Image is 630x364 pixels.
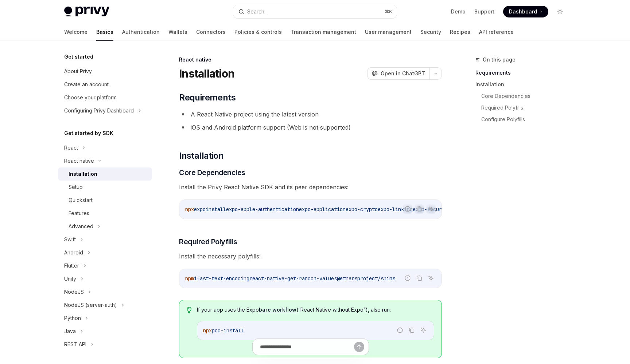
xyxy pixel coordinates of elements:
[179,122,442,132] li: iOS and Android platform support (Web is not supported)
[247,7,268,16] div: Search...
[64,106,134,115] div: Configuring Privy Dashboard
[179,56,442,63] div: React native
[206,206,226,213] span: install
[475,67,572,79] a: Requirements
[378,206,413,213] span: expo-linking
[226,206,299,213] span: expo-apple-authentication
[185,206,194,213] span: npx
[479,23,514,41] a: API reference
[234,23,282,41] a: Policies & controls
[179,182,442,192] span: Install the Privy React Native SDK and its peer dependencies:
[64,80,109,89] div: Create an account
[187,307,192,313] svg: Tip
[395,325,405,335] button: Report incorrect code
[64,274,76,283] div: Unity
[403,204,412,214] button: Report incorrect code
[64,301,117,309] div: NodeJS (server-auth)
[64,235,76,244] div: Swift
[122,23,160,41] a: Authentication
[58,91,152,104] a: Choose your platform
[212,327,244,334] span: pod-install
[64,261,79,270] div: Flutter
[69,209,89,218] div: Features
[481,114,572,125] a: Configure Polyfills
[58,181,152,194] a: Setup
[179,109,442,119] li: A React Native project using the latest version
[64,93,117,102] div: Choose your platform
[64,314,81,323] div: Python
[196,23,226,41] a: Connectors
[233,5,397,18] button: Search...⌘K
[58,194,152,207] a: Quickstart
[475,79,572,90] a: Installation
[415,204,424,214] button: Copy the contents from the code block
[64,327,76,336] div: Java
[58,167,152,181] a: Installation
[354,342,364,352] button: Send message
[337,275,395,282] span: @ethersproject/shims
[58,78,152,91] a: Create an account
[509,8,537,15] span: Dashboard
[249,275,337,282] span: react-native-get-random-values
[179,67,234,80] h1: Installation
[179,237,237,247] span: Required Polyfills
[259,306,296,313] a: bare workflow
[197,275,249,282] span: fast-text-encoding
[185,275,194,282] span: npm
[179,150,223,162] span: Installation
[481,90,572,102] a: Core Dependencies
[483,55,516,64] span: On this page
[451,8,466,15] a: Demo
[385,9,392,15] span: ⌘ K
[450,23,470,41] a: Recipes
[554,6,566,17] button: Toggle dark mode
[64,129,113,138] h5: Get started by SDK
[426,204,436,214] button: Ask AI
[419,325,428,335] button: Ask AI
[381,70,425,77] span: Open in ChatGPT
[64,288,84,296] div: NodeJS
[291,23,356,41] a: Transaction management
[203,327,212,334] span: npx
[179,167,245,178] span: Core Dependencies
[413,206,462,213] span: expo-secure-store
[194,206,206,213] span: expo
[194,275,197,282] span: i
[179,92,236,103] span: Requirements
[58,65,152,78] a: About Privy
[481,102,572,114] a: Required Polyfills
[69,183,83,191] div: Setup
[179,251,442,261] span: Install the necessary polyfills:
[69,170,97,178] div: Installation
[420,23,441,41] a: Security
[299,206,346,213] span: expo-application
[64,7,109,17] img: light logo
[415,273,424,283] button: Copy the contents from the code block
[407,325,416,335] button: Copy the contents from the code block
[365,23,412,41] a: User management
[64,248,83,257] div: Android
[64,67,92,76] div: About Privy
[64,340,86,349] div: REST API
[403,273,412,283] button: Report incorrect code
[64,23,87,41] a: Welcome
[426,273,436,283] button: Ask AI
[69,196,93,205] div: Quickstart
[58,207,152,220] a: Features
[64,52,93,61] h5: Get started
[474,8,494,15] a: Support
[64,157,94,165] div: React native
[168,23,187,41] a: Wallets
[503,6,548,17] a: Dashboard
[197,306,434,313] span: If your app uses the Expo (“React Native without Expo”), also run:
[64,143,78,152] div: React
[96,23,113,41] a: Basics
[69,222,93,231] div: Advanced
[367,67,429,80] button: Open in ChatGPT
[346,206,378,213] span: expo-crypto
